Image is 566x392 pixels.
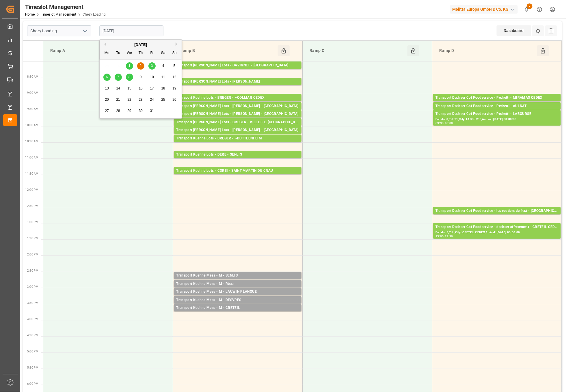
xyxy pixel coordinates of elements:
[27,253,38,256] span: 2:00 PM
[103,50,111,57] div: Mo
[176,136,299,141] div: Transport Kuehne Lots - BREGER - ~DUTTLENHEIM
[151,64,153,68] span: 3
[176,85,299,89] div: Pallets: 1,TU: ,City: CARQUEFOU,Arrival: [DATE] 00:00:00
[178,45,278,56] div: Ramp B
[27,334,38,337] span: 4:30 PM
[25,3,106,11] div: Timeslot Management
[27,237,38,240] span: 1:30 PM
[176,125,299,130] div: Pallets: 10,TU: 742,City: [GEOGRAPHIC_DATA],Arrival: [DATE] 00:00:00
[27,301,38,305] span: 3:30 PM
[139,86,142,90] span: 16
[176,273,299,279] div: Transport Kuehne Mess - M - SENLIS
[150,86,154,90] span: 17
[99,25,163,36] input: DD-MM-YYYY
[25,172,38,175] span: 11:30 AM
[150,75,154,79] span: 10
[307,45,407,56] div: Ramp C
[115,74,122,81] div: Choose Tuesday, October 7th, 2025
[103,42,106,46] button: Previous Month
[160,96,167,103] div: Choose Saturday, October 25th, 2025
[162,64,164,68] span: 4
[148,107,156,115] div: Choose Friday, October 31st, 2025
[103,96,111,103] div: Choose Monday, October 20th, 2025
[27,285,38,288] span: 3:00 PM
[115,96,122,103] div: Choose Tuesday, October 21st, 2025
[137,74,144,81] div: Choose Thursday, October 9th, 2025
[27,221,38,224] span: 1:00 PM
[139,109,142,113] span: 30
[176,95,299,101] div: Transport Kuehne Lots - BREGER - ~COLMAR CEDEX
[176,42,179,46] button: Next Month
[48,45,148,56] div: Ramp A
[41,12,76,16] a: Timeslot Management
[445,235,453,238] div: 13:30
[450,5,518,14] div: Melitta Europa GmbH & Co. KG
[140,75,142,79] span: 9
[171,96,178,103] div: Choose Sunday, October 26th, 2025
[150,98,154,102] span: 24
[139,98,142,102] span: 23
[171,62,178,70] div: Choose Sunday, October 5th, 2025
[450,4,520,15] button: Melitta Europa GmbH & Co. KG
[27,91,38,94] span: 9:00 AM
[116,98,120,102] span: 21
[126,74,133,81] div: Choose Wednesday, October 8th, 2025
[126,96,133,103] div: Choose Wednesday, October 22nd, 2025
[176,68,299,73] div: Pallets: 8,TU: 1416,City: [GEOGRAPHIC_DATA],Arrival: [DATE] 00:00:00
[176,281,299,287] div: Transport Kuehne Mess - M - Réau
[161,98,165,102] span: 25
[129,75,131,79] span: 8
[176,120,299,125] div: Transport [PERSON_NAME] Lots - BREGER - VILLETTE-[GEOGRAPHIC_DATA]
[103,74,111,81] div: Choose Monday, October 6th, 2025
[27,382,38,385] span: 6:00 PM
[176,303,299,308] div: Pallets: ,TU: 36,City: DESVRES,Arrival: [DATE] 00:00:00
[160,62,167,70] div: Choose Saturday, October 4th, 2025
[148,85,156,92] div: Choose Friday, October 17th, 2025
[171,74,178,81] div: Choose Sunday, October 12th, 2025
[25,156,38,159] span: 11:00 AM
[176,117,299,122] div: Pallets: ,TU: 232,City: [GEOGRAPHIC_DATA],Arrival: [DATE] 00:00:00
[148,96,156,103] div: Choose Friday, October 24th, 2025
[435,103,558,109] div: Transport Dachser Cof Foodservice - Pedretti - AULNAT
[27,75,38,78] span: 8:30 AM
[437,45,537,56] div: Ramp D
[150,109,154,113] span: 31
[106,75,108,79] span: 6
[160,74,167,81] div: Choose Saturday, October 11th, 2025
[176,141,299,146] div: Pallets: 1,TU: 52,City: ~[GEOGRAPHIC_DATA],Arrival: [DATE] 00:00:00
[126,62,133,70] div: Choose Wednesday, October 1st, 2025
[176,63,299,68] div: Transport [PERSON_NAME] Lots - GAVIGNET - [GEOGRAPHIC_DATA]
[176,297,299,303] div: Transport Kuehne Mess - M - DESVRES
[115,85,122,92] div: Choose Tuesday, October 14th, 2025
[176,103,299,109] div: Transport [PERSON_NAME] Lots - [PERSON_NAME] - [GEOGRAPHIC_DATA]
[176,305,299,311] div: Transport Kuehne Mess - M - CRETEIL
[435,208,558,214] div: Transport Dachser Cof Foodservice - les routiers de l'est - [GEOGRAPHIC_DATA]
[176,101,299,106] div: Pallets: ,TU: 46,City: ~COLMAR CEDEX,Arrival: [DATE] 00:00:00
[137,85,144,92] div: Choose Thursday, October 16th, 2025
[140,64,142,68] span: 2
[137,96,144,103] div: Choose Thursday, October 23rd, 2025
[148,62,156,70] div: Choose Friday, October 3rd, 2025
[176,133,299,138] div: Pallets: ,TU: 93,City: [GEOGRAPHIC_DATA],Arrival: [DATE] 00:00:00
[444,235,445,238] div: -
[176,109,299,114] div: Pallets: 1,TU: ,City: [GEOGRAPHIC_DATA],Arrival: [DATE] 00:00:00
[435,230,558,235] div: Pallets: 5,TU: ,City: CRETEIL CEDEX,Arrival: [DATE] 00:00:00
[27,269,38,272] span: 2:30 PM
[172,86,176,90] span: 19
[137,50,144,57] div: Th
[25,12,35,16] a: Home
[444,122,445,124] div: -
[533,3,546,16] button: Help Center
[105,109,109,113] span: 27
[161,75,165,79] span: 11
[25,204,38,208] span: 12:30 PM
[176,127,299,133] div: Transport [PERSON_NAME] Lots - [PERSON_NAME] - [GEOGRAPHIC_DATA]
[148,74,156,81] div: Choose Friday, October 10th, 2025
[171,85,178,92] div: Choose Sunday, October 19th, 2025
[137,107,144,115] div: Choose Thursday, October 30th, 2025
[127,109,131,113] span: 29
[527,3,533,9] span: 7
[27,25,91,36] input: Type to search/select
[160,85,167,92] div: Choose Saturday, October 18th, 2025
[176,158,299,163] div: Pallets: 1,TU: 490,City: [GEOGRAPHIC_DATA],Arrival: [DATE] 00:00:00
